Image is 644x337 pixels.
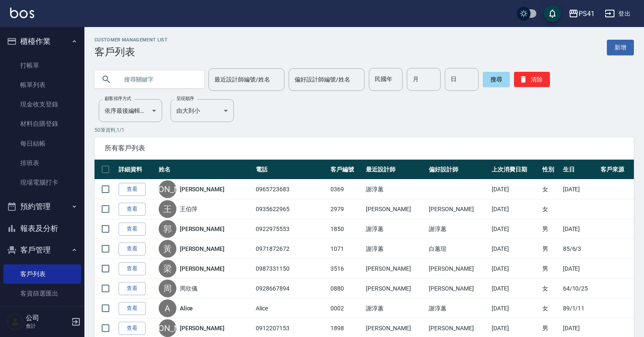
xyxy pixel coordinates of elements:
[254,160,328,179] th: 電話
[328,279,364,299] td: 0880
[490,160,540,179] th: 上次消費日期
[607,40,634,55] a: 新增
[490,219,540,239] td: [DATE]
[26,322,69,330] p: 會計
[3,30,81,52] button: 櫃檯作業
[561,259,598,279] td: [DATE]
[364,160,427,179] th: 最近設計師
[254,219,328,239] td: 0922975553
[483,72,510,87] button: 搜尋
[180,225,225,233] a: [PERSON_NAME]
[561,160,598,179] th: 生日
[328,160,364,179] th: 客戶編號
[427,259,490,279] td: [PERSON_NAME]
[540,179,561,199] td: 女
[119,183,146,196] a: 查看
[328,219,364,239] td: 1850
[180,304,193,313] a: Alice
[159,220,176,238] div: 郭
[328,199,364,219] td: 2979
[180,264,225,273] a: [PERSON_NAME]
[328,239,364,259] td: 1071
[540,299,561,318] td: 女
[561,219,598,239] td: [DATE]
[540,160,561,179] th: 性別
[116,160,157,179] th: 詳細資料
[159,200,176,218] div: 王
[579,8,595,19] div: PS41
[95,126,634,134] p: 50 筆資料, 1 / 1
[540,219,561,239] td: 男
[598,160,634,179] th: 客戶來源
[601,6,634,22] button: 登出
[427,299,490,318] td: 謝淳蕙
[3,134,81,153] a: 每日結帳
[364,299,427,318] td: 謝淳蕙
[427,239,490,259] td: 白蕙瑄
[364,239,427,259] td: 謝淳蕙
[170,99,234,122] div: 由大到小
[561,279,598,299] td: 64/10/25
[540,279,561,299] td: 女
[561,179,598,199] td: [DATE]
[119,203,146,216] a: 查看
[490,259,540,279] td: [DATE]
[540,239,561,259] td: 男
[180,245,225,253] a: [PERSON_NAME]
[254,299,328,318] td: Alice
[364,279,427,299] td: [PERSON_NAME]
[540,199,561,219] td: 女
[3,114,81,133] a: 材料自購登錄
[3,173,81,192] a: 現場電腦打卡
[99,99,162,122] div: 依序最後編輯時間
[3,303,81,323] a: 卡券管理
[159,260,176,277] div: 梁
[3,217,81,239] button: 報表及分析
[119,242,146,255] a: 查看
[119,223,146,236] a: 查看
[3,264,81,284] a: 客戶列表
[180,185,225,193] a: [PERSON_NAME]
[95,37,168,43] h2: Customer Management List
[427,199,490,219] td: [PERSON_NAME]
[180,205,198,213] a: 王伯萍
[427,279,490,299] td: [PERSON_NAME]
[119,302,146,315] a: 查看
[180,324,225,332] a: [PERSON_NAME]
[364,259,427,279] td: [PERSON_NAME]
[3,196,81,217] button: 預約管理
[254,179,328,199] td: 0965723683
[328,259,364,279] td: 3516
[490,199,540,219] td: [DATE]
[176,95,194,102] label: 呈現順序
[3,56,81,75] a: 打帳單
[3,239,81,261] button: 客戶管理
[328,299,364,318] td: 0002
[159,240,176,258] div: 黃
[10,8,34,18] img: Logo
[490,239,540,259] td: [DATE]
[118,68,198,91] input: 搜尋關鍵字
[95,46,168,58] h3: 客戶列表
[105,144,624,152] span: 所有客戶列表
[159,299,176,317] div: A
[427,160,490,179] th: 偏好設計師
[119,282,146,295] a: 查看
[490,279,540,299] td: [DATE]
[490,179,540,199] td: [DATE]
[157,160,254,179] th: 姓名
[3,153,81,173] a: 排班表
[26,314,69,322] h5: 公司
[159,319,176,337] div: [PERSON_NAME]
[561,299,598,318] td: 89/1/11
[364,179,427,199] td: 謝淳蕙
[254,259,328,279] td: 0987331150
[3,75,81,95] a: 帳單列表
[159,180,176,198] div: [PERSON_NAME]
[540,259,561,279] td: 男
[364,219,427,239] td: 謝淳蕙
[565,5,598,22] button: PS41
[105,95,131,102] label: 顧客排序方式
[119,262,146,275] a: 查看
[254,239,328,259] td: 0971872672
